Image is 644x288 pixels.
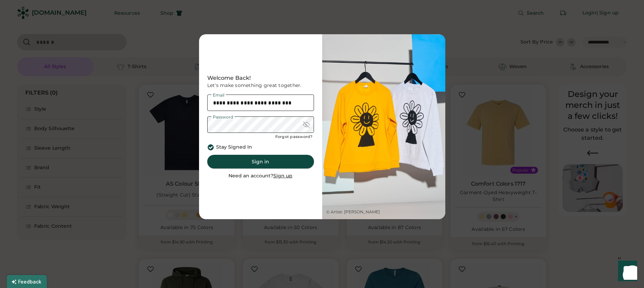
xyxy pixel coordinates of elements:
[273,173,292,179] u: Sign up
[322,34,445,219] img: Web-Rendered_Studio-51sRGB.jpg
[326,209,380,215] div: © Artist: [PERSON_NAME]
[211,115,235,119] div: Password
[275,134,313,140] div: Forgot password?
[228,173,292,179] div: Need an account?
[207,74,314,82] div: Welcome Back!
[207,82,314,89] div: Let's make something great together.
[612,257,641,287] iframe: Front Chat
[216,144,252,151] div: Stay Signed In
[211,93,226,97] div: Email
[207,155,314,168] button: Sign in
